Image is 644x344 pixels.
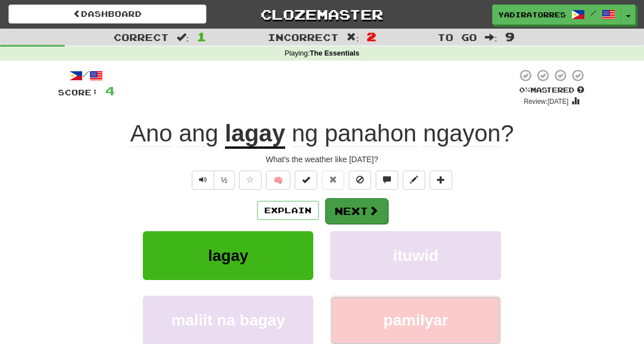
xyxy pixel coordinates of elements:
span: ng [292,120,318,147]
div: Mastered [517,85,587,95]
button: Play sentence audio (ctl+space) [192,171,214,190]
button: Set this sentence to 100% Mastered (alt+m) [295,171,317,190]
span: : [485,33,497,42]
span: 9 [505,30,515,43]
span: ituwid [393,247,439,264]
button: Discuss sentence (alt+u) [376,171,398,190]
div: / [58,68,115,82]
button: 🧠 [266,171,290,190]
span: : [346,33,359,42]
span: Correct [114,31,169,43]
span: panahon [325,120,417,147]
u: lagay [225,120,285,149]
button: Explain [257,201,319,220]
button: Reset to 0% Mastered (alt+r) [322,171,344,190]
span: lagay [208,247,249,264]
div: Text-to-speech controls [190,171,235,190]
div: What's the weather like [DATE]? [58,154,587,165]
span: 2 [367,30,376,43]
span: maliit na bagay [172,311,285,329]
span: ang [179,120,218,147]
span: Score: [58,88,98,97]
button: Add to collection (alt+a) [430,171,452,190]
button: Next [325,198,388,224]
span: To go [438,31,477,43]
button: Favorite sentence (alt+f) [239,171,262,190]
span: 1 [197,30,206,43]
button: ½ [214,171,235,190]
button: Edit sentence (alt+d) [403,171,425,190]
button: ituwid [330,231,501,280]
span: Ano [130,120,173,147]
button: lagay [143,231,313,280]
span: 0 % [519,85,530,94]
span: ngayon [423,120,501,147]
span: pamilyar [384,311,448,329]
button: Ignore sentence (alt+i) [349,171,371,190]
a: Clozemaster [223,4,421,24]
span: ? [285,120,514,147]
span: YadiraTorres [498,10,566,20]
small: Review: [DATE] [524,98,569,106]
span: : [177,33,189,42]
span: Incorrect [268,31,339,43]
span: 4 [105,84,115,98]
a: YadiraTorres / [492,4,622,25]
a: Dashboard [8,4,206,24]
span: / [591,9,596,17]
strong: The Essentials [310,49,359,57]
